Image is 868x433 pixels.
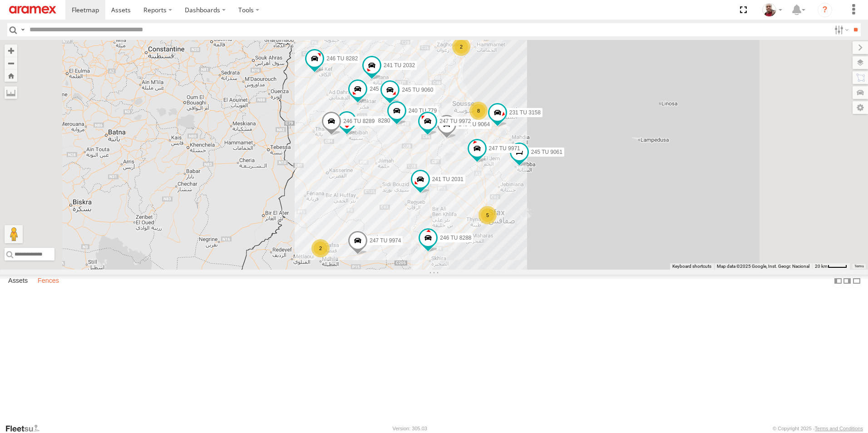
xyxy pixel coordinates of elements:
[440,235,471,241] span: 246 TU 8288
[759,3,785,17] div: Majdi Ghannoudi
[409,108,437,114] span: 240 TU 779
[831,23,850,36] label: Search Filter Options
[5,44,17,57] button: Zoom in
[439,118,471,125] span: 247 TU 9972
[843,275,852,288] label: Dock Summary Table to the Right
[5,424,47,433] a: Visit our Website
[370,86,401,92] span: 245 TU 4332
[326,56,358,62] span: 246 TU 8282
[4,275,32,287] label: Assets
[402,87,433,93] span: 245 TU 9060
[432,176,464,182] span: 241 TU 2031
[9,6,56,14] img: aramex-logo.svg
[5,225,23,243] button: Drag Pegman onto the map to open Street View
[5,86,17,99] label: Measure
[854,265,864,268] a: Terms
[672,263,711,270] button: Keyboard shortcuts
[833,275,843,288] label: Dock Summary Table to the Left
[5,69,17,82] button: Zoom Home
[489,145,520,152] span: 247 TU 9971
[509,109,541,116] span: 231 TU 3158
[452,38,470,56] div: 2
[459,121,490,128] span: 245 TU 9064
[852,275,861,288] label: Hide Summary Table
[393,426,427,431] div: Version: 305.03
[343,118,375,125] span: 246 TU 8289
[853,101,868,114] label: Map Settings
[818,3,832,17] i: ?
[33,275,64,287] label: Fences
[478,206,497,224] div: 5
[812,263,850,270] button: Map Scale: 20 km per 39 pixels
[384,63,415,69] span: 241 TU 2032
[19,23,26,36] label: Search Query
[773,426,863,431] div: © Copyright 2025 -
[815,426,863,431] a: Terms and Conditions
[815,264,828,269] span: 20 km
[531,149,562,156] span: 245 TU 9061
[717,264,809,269] span: Map data ©2025 Google, Inst. Geogr. Nacional
[469,102,488,120] div: 8
[311,239,330,257] div: 2
[370,238,401,244] span: 247 TU 9974
[5,57,17,69] button: Zoom out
